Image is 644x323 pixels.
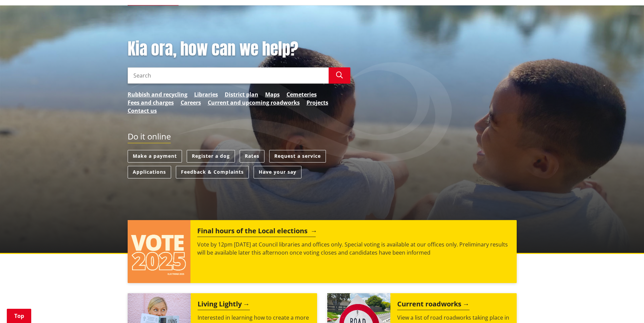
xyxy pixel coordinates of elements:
[128,67,329,84] input: Search input
[128,107,157,115] a: Contact us
[397,300,470,310] h2: Current roadworks
[254,166,301,178] a: Have your say
[307,99,328,107] a: Projects
[128,132,171,144] h2: Do it online
[128,220,191,283] img: Vote 2025
[128,90,187,99] a: Rubbish and recycling
[128,99,174,107] a: Fees and charges
[128,166,171,178] a: Applications
[128,150,182,163] a: Make a payment
[197,227,316,237] h2: Final hours of the Local elections
[128,220,517,283] a: Final hours of the Local elections Vote by 12pm [DATE] at Council libraries and offices only. Spe...
[7,309,31,323] a: Top
[269,150,326,163] a: Request a service
[240,150,264,163] a: Rates
[265,90,280,99] a: Maps
[225,90,258,99] a: District plan
[194,90,218,99] a: Libraries
[128,39,350,59] h1: Kia ora, how can we help?
[197,240,510,257] p: Vote by 12pm [DATE] at Council libraries and offices only. Special voting is available at our off...
[187,150,235,163] a: Register a dog
[208,99,300,107] a: Current and upcoming roadworks
[181,99,201,107] a: Careers
[287,90,317,99] a: Cemeteries
[176,166,249,178] a: Feedback & Complaints
[198,300,250,310] h2: Living Lightly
